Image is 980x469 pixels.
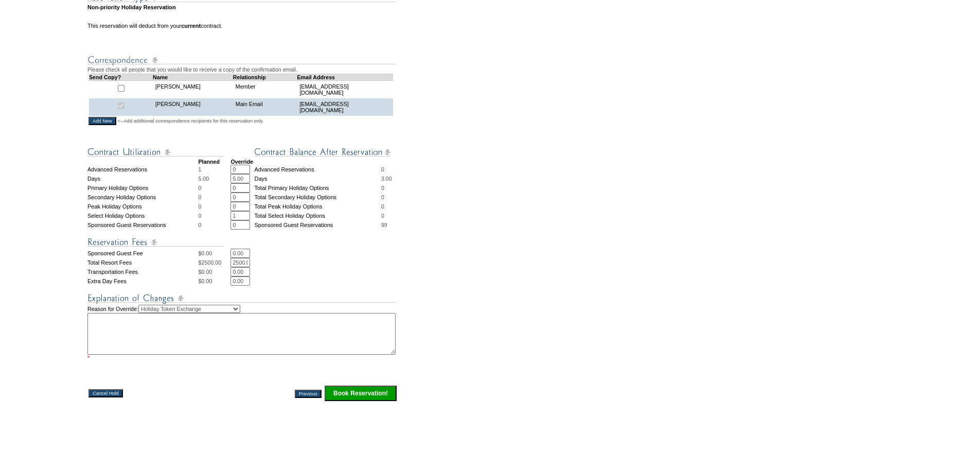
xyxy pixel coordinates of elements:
td: Total Peak Holiday Options [254,202,381,211]
td: Peak Holiday Options [87,202,198,211]
img: Contract Balance After Reservation [254,146,390,159]
span: 0 [198,222,201,228]
span: 0 [198,203,201,210]
span: 0 [198,194,201,200]
td: Days [87,174,198,183]
td: [PERSON_NAME] [153,98,233,116]
td: Email Address [297,74,393,80]
td: Days [254,174,381,183]
span: 3.00 [381,176,392,182]
span: 0 [381,213,384,219]
span: 0 [198,185,201,191]
input: Add New [88,117,116,125]
td: Sponsored Guest Fee [87,249,198,258]
td: $ [198,258,230,267]
span: 0.00 [202,250,212,256]
td: Total Primary Holiday Options [254,183,381,193]
td: Relationship [233,74,297,80]
td: This reservation will deduct from your contract. [87,23,398,29]
td: $ [198,276,230,286]
span: Please check all people that you would like to receive a copy of the confirmation email. [87,66,297,73]
td: Sponsored Guest Reservations [87,220,198,230]
td: Send Copy? [89,74,153,80]
td: Main Email [233,98,297,116]
strong: Planned [198,159,219,165]
td: $ [198,249,230,258]
span: 99 [381,222,387,228]
input: Cancel Hold [88,389,123,397]
td: Name [153,74,233,80]
td: Select Holiday Options [87,211,198,220]
td: $ [198,267,230,276]
span: 0 [381,194,384,200]
td: [EMAIL_ADDRESS][DOMAIN_NAME] [297,98,393,116]
td: Extra Day Fees [87,276,198,286]
span: 2500.00 [202,259,222,266]
span: <--Add additional correspondence recipients for this reservation only. [118,118,264,124]
td: Secondary Holiday Options [87,193,198,202]
span: 0.00 [202,269,212,275]
td: Primary Holiday Options [87,183,198,193]
b: current [181,23,201,29]
img: Contract Utilization [87,146,224,159]
td: Advanced Reservations [254,165,381,174]
td: Member [233,80,297,98]
span: 1 [198,166,201,172]
span: 0 [381,203,384,210]
input: Click this button to finalize your reservation. [325,386,397,401]
span: 5.00 [198,176,209,182]
td: Reason for Override: [87,305,398,361]
td: [EMAIL_ADDRESS][DOMAIN_NAME] [297,80,393,98]
span: 0.00 [202,278,212,284]
td: Total Secondary Holiday Options [254,193,381,202]
td: Transportation Fees [87,267,198,276]
span: 0 [381,166,384,172]
td: [PERSON_NAME] [153,80,233,98]
span: 0 [198,213,201,219]
img: Explanation of Changes [87,292,396,305]
td: Advanced Reservations [87,165,198,174]
td: Sponsored Guest Reservations [254,220,381,230]
strong: Override [230,159,253,165]
input: Previous [295,390,322,398]
td: Non-priority Holiday Reservation [87,4,398,10]
td: Total Resort Fees [87,258,198,267]
span: 0 [381,185,384,191]
img: Reservation Fees [87,236,224,249]
td: Total Select Holiday Options [254,211,381,220]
